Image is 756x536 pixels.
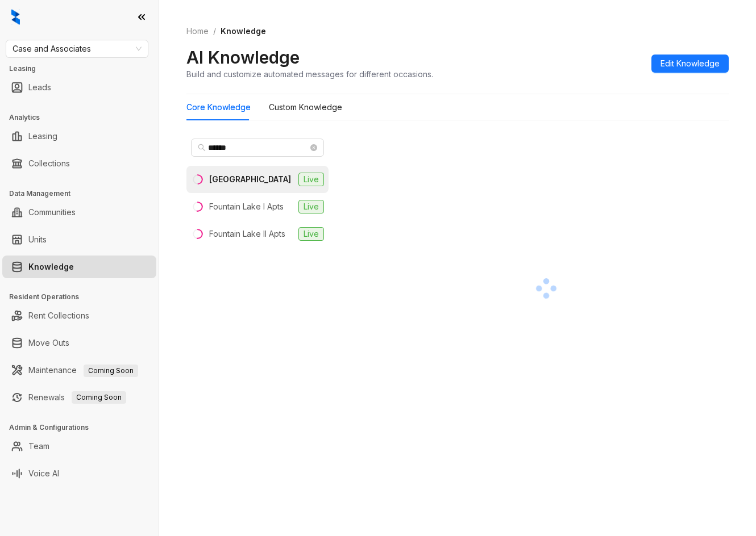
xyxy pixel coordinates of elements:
[209,173,291,186] div: [GEOGRAPHIC_DATA]
[310,144,317,151] span: close-circle
[72,391,126,404] span: Coming Soon
[2,201,156,224] li: Communities
[9,112,159,123] h3: Analytics
[298,173,324,186] span: Live
[28,152,70,175] a: Collections
[84,365,138,377] span: Coming Soon
[2,228,156,251] li: Units
[2,332,156,354] li: Move Outs
[28,228,47,251] a: Units
[213,25,216,37] li: /
[28,125,57,148] a: Leasing
[28,256,74,278] a: Knowledge
[2,125,156,148] li: Leasing
[198,144,206,152] span: search
[2,304,156,327] li: Rent Collections
[186,101,251,114] div: Core Knowledge
[2,386,156,409] li: Renewals
[209,228,285,240] div: Fountain Lake II Apts
[661,57,720,70] span: Edit Knowledge
[9,422,159,433] h3: Admin & Configurations
[2,152,156,175] li: Collections
[11,9,20,25] img: logo
[221,26,266,36] span: Knowledge
[2,462,156,485] li: Voice AI
[28,332,69,354] a: Move Outs
[28,386,126,409] a: RenewalsComing Soon
[2,76,156,99] li: Leads
[28,76,51,99] a: Leads
[651,55,729,73] button: Edit Knowledge
[9,64,159,74] h3: Leasing
[13,40,142,57] span: Case and Associates
[9,292,159,302] h3: Resident Operations
[28,304,89,327] a: Rent Collections
[209,200,284,213] div: Fountain Lake I Apts
[28,201,76,224] a: Communities
[2,435,156,458] li: Team
[9,189,159,199] h3: Data Management
[184,25,211,37] a: Home
[2,256,156,278] li: Knowledge
[28,435,49,458] a: Team
[269,101,342,114] div: Custom Knowledge
[298,227,324,241] span: Live
[186,47,300,68] h2: AI Knowledge
[28,462,59,485] a: Voice AI
[186,68,433,80] div: Build and customize automated messages for different occasions.
[298,200,324,213] span: Live
[2,359,156,382] li: Maintenance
